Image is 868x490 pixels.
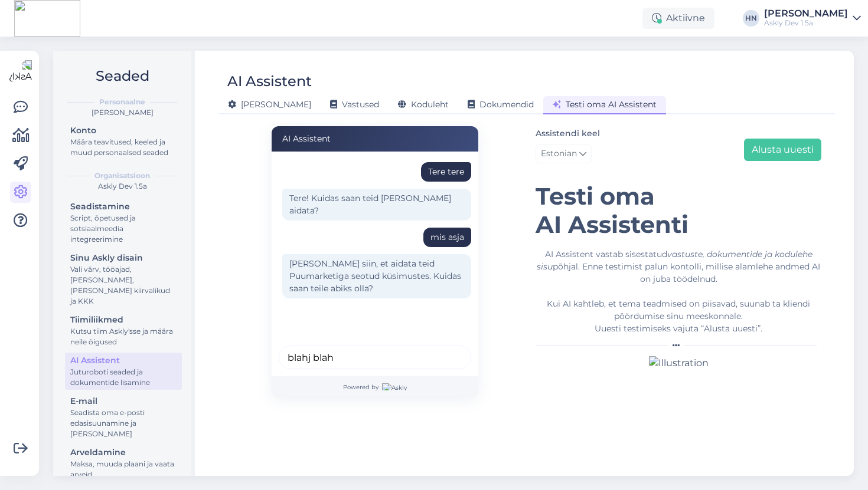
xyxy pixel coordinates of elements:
[70,314,177,326] div: Tiimiliikmed
[272,126,478,152] div: AI Assistent
[65,445,182,482] a: ArveldamineMaksa, muuda plaani ja vaata arveid
[553,99,657,110] span: Testi oma AI Assistent
[70,213,177,245] div: Script, õpetused ja sotsiaalmeedia integreerimine
[343,383,407,392] span: Powered by
[649,356,709,370] img: Illustration
[65,393,182,441] a: E-mailSeadista oma e-posti edasisuunamine ja [PERSON_NAME]
[330,99,379,110] span: Vastused
[744,139,821,161] button: Alusta uuesti
[430,231,464,244] div: mis asja
[536,182,821,239] h1: Testi oma AI Assistenti
[70,137,177,158] div: Määra teavitused, keeled ja muud personaalsed seaded
[764,9,861,28] a: [PERSON_NAME]Askly Dev 1.5a
[468,99,534,110] span: Dokumendid
[70,200,177,213] div: Seadistamine
[536,127,600,140] label: Assistendi keel
[70,326,177,347] div: Kutsu tiim Askly'sse ja määra neile õigused
[70,354,177,367] div: AI Assistent
[65,199,182,246] a: SeadistamineScript, õpetused ja sotsiaalmeedia integreerimine
[282,189,471,221] div: Tere! Kuidas saan teid [PERSON_NAME] aidata?
[63,65,182,87] h2: Seaded
[382,383,407,390] img: Askly
[536,248,821,335] div: AI Assistent vastab sisestatud põhjal. Enne testimist palun kontolli, millise alamlehe andmed AI ...
[227,70,312,93] div: AI Assistent
[70,459,177,480] div: Maksa, muuda plaani ja vaata arveid
[70,264,177,307] div: Vali värv, tööajad, [PERSON_NAME], [PERSON_NAME] kiirvalikud ja KKK
[279,346,471,369] input: Kirjuta oma küsimus siia
[65,123,182,160] a: KontoMäära teavitused, keeled ja muud personaalsed seaded
[65,353,182,390] a: AI AssistentJuturoboti seaded ja dokumentide lisamine
[282,254,471,298] div: [PERSON_NAME] siin, et aidata teid Puumarketiga seotud küsimustes. Kuidas saan teile abiks olla?
[642,8,714,29] div: Aktiivne
[70,446,177,459] div: Arveldamine
[63,181,182,192] div: Askly Dev 1.5a
[65,312,182,349] a: TiimiliikmedKutsu tiim Askly'sse ja määra neile õigused
[70,407,177,439] div: Seadista oma e-posti edasisuunamine ja [PERSON_NAME]
[764,18,848,28] div: Askly Dev 1.5a
[398,99,449,110] span: Koduleht
[70,367,177,388] div: Juturoboti seaded ja dokumentide lisamine
[70,252,177,264] div: Sinu Askly disain
[70,124,177,137] div: Konto
[99,97,145,107] b: Personaalne
[9,60,32,83] img: Askly Logo
[541,147,577,160] span: Estonian
[743,10,759,27] div: HN
[228,99,311,110] span: [PERSON_NAME]
[63,107,182,118] div: [PERSON_NAME]
[428,166,464,178] div: Tere tere
[536,144,592,163] a: Estonian
[65,250,182,308] a: Sinu Askly disainVali värv, tööajad, [PERSON_NAME], [PERSON_NAME] kiirvalikud ja KKK
[537,249,812,272] i: vastuste, dokumentide ja kodulehe sisu
[94,170,150,181] b: Organisatsioon
[70,395,177,407] div: E-mail
[764,9,848,18] div: [PERSON_NAME]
